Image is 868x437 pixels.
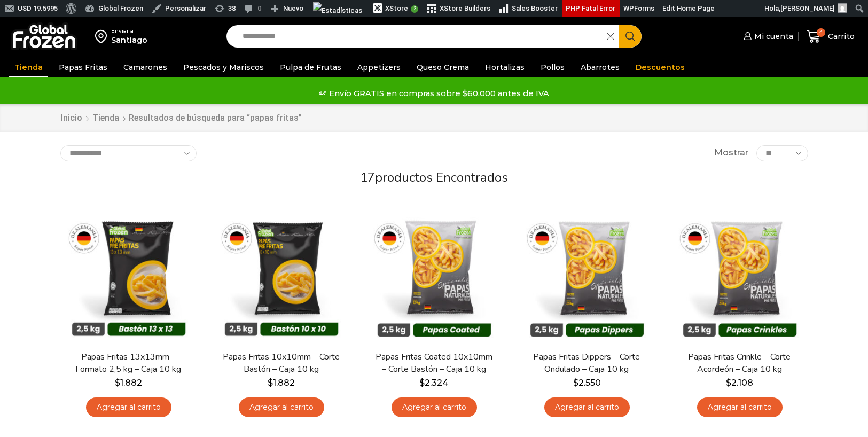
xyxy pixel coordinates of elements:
[752,31,793,42] span: Mi cuenta
[385,4,408,12] span: XStore
[726,378,731,388] span: $
[804,24,857,49] a: 4 Carrito
[60,112,302,124] nav: Breadcrumb
[95,27,111,45] img: address-field-icon.svg
[115,378,120,388] span: $
[726,378,753,388] bdi: 2.108
[411,57,474,77] a: Queso Crema
[111,27,147,35] div: Enviar a
[375,169,508,186] span: productos encontrados
[275,57,347,77] a: Pulpa de Frutas
[780,4,834,12] span: [PERSON_NAME]
[86,397,171,417] a: Agregar al carrito: “Papas Fritas 13x13mm - Formato 2,5 kg - Caja 10 kg”
[67,351,190,376] a: Papas Fritas 13x13mm – Formato 2,5 kg – Caja 10 kg
[630,57,690,77] a: Descuentos
[92,112,120,124] a: Tienda
[678,351,801,376] a: Papas Fritas Crinkle – Corte Acordeón – Caja 10 kg
[9,57,48,77] a: Tienda
[239,397,324,417] a: Agregar al carrito: “Papas Fritas 10x10mm - Corte Bastón - Caja 10 kg”
[129,113,302,123] h1: Resultados de búsqueda para “papas fritas”
[697,397,783,417] a: Agregar al carrito: “Papas Fritas Crinkle - Corte Acordeón - Caja 10 kg”
[313,2,362,19] img: Visitas de 48 horas. Haz clic para ver más estadísticas del sitio.
[360,169,375,186] span: 17
[60,112,83,124] a: Inicio
[392,397,477,417] a: Agregar al carrito: “Papas Fritas Coated 10x10mm - Corte Bastón - Caja 10 kg”
[118,57,173,77] a: Camarones
[352,57,406,77] a: Appetizers
[817,28,825,37] span: 4
[573,378,601,388] bdi: 2.550
[220,351,342,376] a: Papas Fritas 10x10mm – Corte Bastón – Caja 10 kg
[544,397,630,417] a: Agregar al carrito: “Papas Fritas Dippers - Corte Ondulado - Caja 10 kg”
[825,31,855,42] span: Carrito
[411,5,418,13] span: 2
[111,35,147,45] div: Santiago
[178,57,269,77] a: Pescados y Mariscos
[573,378,578,388] span: $
[419,378,449,388] bdi: 2.324
[373,3,382,13] img: xstore
[480,57,530,77] a: Hortalizas
[372,351,495,376] a: Papas Fritas Coated 10x10mm – Corte Bastón – Caja 10 kg
[535,57,570,77] a: Pollos
[525,351,648,376] a: Papas Fritas Dippers – Corte Ondulado – Caja 10 kg
[115,378,142,388] bdi: 1.882
[440,4,490,12] span: XStore Builders
[60,145,197,161] select: Pedido de la tienda
[512,4,558,12] span: Sales Booster
[619,25,642,48] button: Search button
[53,57,113,77] a: Papas Fritas
[419,378,425,388] span: $
[268,378,273,388] span: $
[741,26,793,47] a: Mi cuenta
[714,147,748,159] span: Mostrar
[268,378,295,388] bdi: 1.882
[575,57,625,77] a: Abarrotes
